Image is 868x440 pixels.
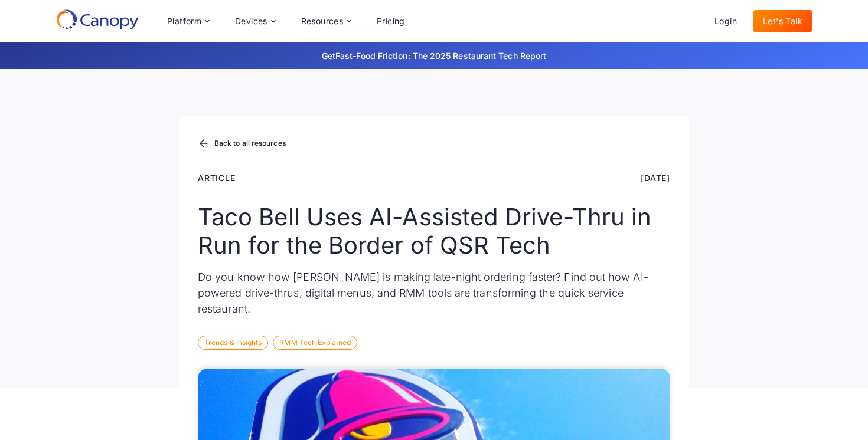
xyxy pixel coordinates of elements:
[198,203,670,260] h1: Taco Bell Uses AI-Assisted Drive-Thru in Run for the Border of QSR Tech
[641,172,670,184] div: [DATE]
[145,50,723,62] p: Get
[273,336,357,350] div: RMM Tech Explained
[367,10,415,32] a: Pricing
[214,140,286,147] div: Back to all resources
[198,269,670,317] p: Do you know how [PERSON_NAME] is making late-night ordering faster? Find out how AI-powered drive...
[198,136,286,152] a: Back to all resources
[301,17,344,25] div: Resources
[292,9,360,33] div: Resources
[158,9,218,33] div: Platform
[198,336,268,350] div: Trends & Insights
[335,51,546,61] a: Fast-Food Friction: The 2025 Restaurant Tech Report
[226,9,285,33] div: Devices
[705,10,746,32] a: Login
[235,17,267,25] div: Devices
[753,10,812,32] a: Let's Talk
[198,172,236,184] div: Article
[167,17,201,25] div: Platform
